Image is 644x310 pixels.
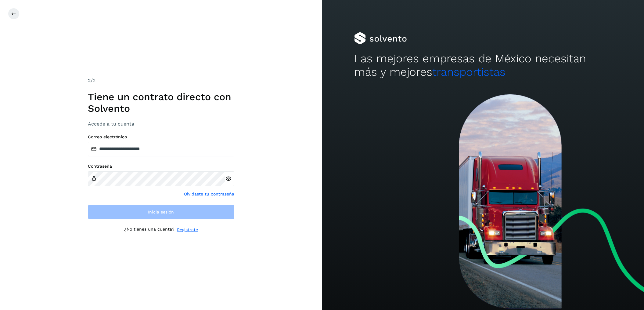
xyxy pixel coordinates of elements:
[88,121,234,127] h3: Accede a tu cuenta
[184,191,234,197] a: Olvidaste tu contraseña
[88,205,234,219] button: Inicia sesión
[354,52,612,79] h2: Las mejores empresas de México necesitan más y mejores
[148,210,174,214] span: Inicia sesión
[88,134,234,140] label: Correo electrónico
[177,227,198,233] a: Regístrate
[88,77,234,84] div: /2
[124,227,174,233] p: ¿No tienes una cuenta?
[88,164,234,169] label: Contraseña
[88,78,91,83] span: 2
[432,65,505,78] span: transportistas
[88,91,234,115] h1: Tiene un contrato directo con Solvento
